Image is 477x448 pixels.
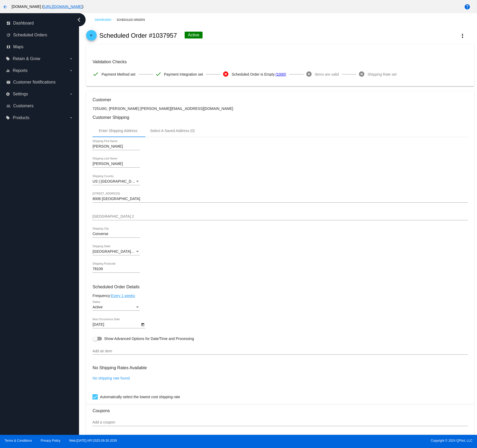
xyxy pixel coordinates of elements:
[13,115,29,120] span: Products
[92,284,468,289] h3: Scheduled Order Details
[41,439,61,442] a: Privacy Policy
[464,4,470,10] mat-icon: help
[92,59,468,64] h3: Validation Checks
[92,144,140,149] input: Shipping First Name
[88,33,95,40] mat-icon: arrow_back
[4,439,32,442] a: Terms & Conditions
[69,69,73,73] i: arrow_drop_down
[92,376,130,380] a: No shipping rate found
[459,33,466,39] mat-icon: more_vert
[12,4,83,9] span: [DOMAIN_NAME] ( )
[92,294,468,298] div: Frequency:
[92,362,147,373] h3: No Shipping Rates Available
[86,435,474,447] mat-expansion-panel-header: Order total 0.00
[6,80,11,84] i: email
[6,43,73,51] a: map Maps
[95,16,117,24] a: Dashboard
[111,294,135,298] a: Every 1 weeks
[6,69,10,73] i: equalizer
[117,16,150,24] a: Scheduled Orders
[69,57,73,61] i: arrow_drop_down
[6,33,11,37] i: update
[140,322,145,327] button: Open calendar
[69,439,117,442] a: Web:[DATE] API:2025.09.30.2039
[13,56,40,61] span: Retain & Grow
[99,129,137,133] div: Enter Shipping Address
[6,45,11,49] i: map
[13,104,33,108] span: Customers
[6,78,73,86] a: email Customer Notifications
[306,71,312,77] mat-icon: cancel
[69,92,73,96] i: arrow_drop_down
[13,92,28,96] span: Settings
[276,69,286,80] a: (1000)
[367,69,397,80] span: Shipping Rate set
[92,420,468,425] input: Add a coupon
[92,249,154,254] span: [GEOGRAPHIC_DATA] | [US_STATE]
[69,116,73,120] i: arrow_drop_down
[155,71,161,77] mat-icon: check
[13,45,23,49] span: Maps
[92,215,468,219] input: Shipping Street 2
[92,323,140,327] input: Next Occurrence Date
[92,305,102,309] span: Active
[185,32,203,38] div: Active
[43,4,82,9] a: [URL][DOMAIN_NAME]
[2,4,8,10] mat-icon: arrow_back
[104,336,194,341] span: Show Advanced Options for Date/Time and Processing
[99,32,177,39] h2: Scheduled Order #1037957
[13,21,34,26] span: Dashboard
[243,439,473,442] span: Copyright © 2024 QPilot, LLC
[13,80,56,85] span: Customer Notifications
[92,179,139,183] span: US | [GEOGRAPHIC_DATA]
[92,71,99,77] mat-icon: check
[6,21,11,25] i: dashboard
[92,267,140,271] input: Shipping Postcode
[92,162,140,166] input: Shipping Last Name
[6,92,10,96] i: settings
[92,115,468,120] h3: Customer Shipping
[232,69,274,80] span: Scheduled Order is Empty
[315,69,339,80] span: Items are valid
[164,69,203,80] span: Payment Integration set
[6,57,10,61] i: local_offer
[150,129,195,133] div: Select A Saved Address (0)
[6,102,73,110] a: people_outline Customers
[92,404,468,413] h3: Coupons
[92,305,140,309] mat-select: Status
[358,71,365,77] mat-icon: cancel
[92,197,468,201] input: Shipping Street 1
[92,106,468,111] p: 7251491: [PERSON_NAME] [PERSON_NAME][EMAIL_ADDRESS][DOMAIN_NAME]
[6,31,73,39] a: update Scheduled Orders
[92,349,468,353] input: Add an item
[101,69,135,80] span: Payment Method set
[13,33,47,37] span: Scheduled Orders
[223,71,229,77] mat-icon: cancel
[6,104,11,108] i: people_outline
[13,68,27,73] span: Reports
[92,97,468,102] h3: Customer
[6,116,10,120] i: local_offer
[92,232,140,236] input: Shipping City
[92,250,140,254] mat-select: Shipping State
[75,16,83,24] i: chevron_left
[92,179,140,184] mat-select: Shipping Country
[100,394,180,400] span: Automatically select the lowest cost shipping rate
[6,19,73,27] a: dashboard Dashboard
